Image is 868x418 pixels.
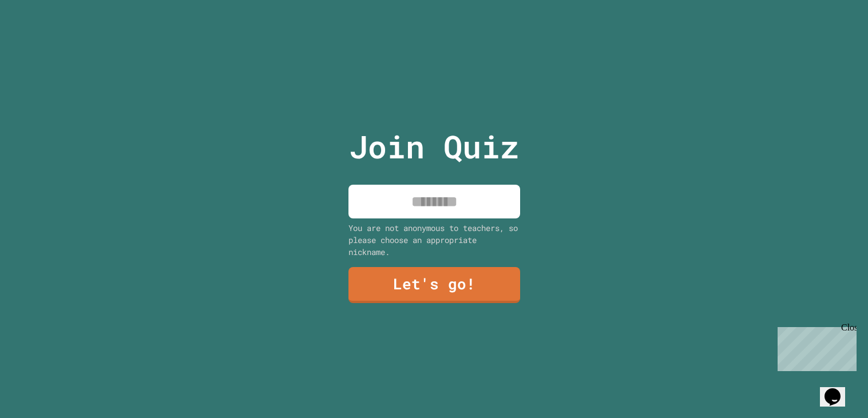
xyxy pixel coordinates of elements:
div: Chat with us now!Close [5,5,79,73]
iframe: chat widget [820,372,857,407]
p: Join Quiz [349,123,519,170]
a: Let's go! [348,267,520,303]
div: You are not anonymous to teachers, so please choose an appropriate nickname. [348,222,520,258]
iframe: chat widget [773,323,857,371]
